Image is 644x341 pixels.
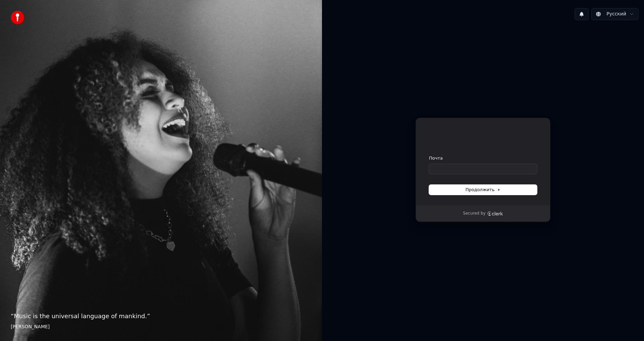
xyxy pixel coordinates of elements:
[11,11,24,24] img: youka
[429,185,537,195] button: Продолжить
[466,187,501,193] span: Продолжить
[11,324,311,330] footer: [PERSON_NAME]
[487,211,503,216] a: Clerk logo
[429,155,443,161] label: Почта
[11,311,311,321] p: “ Music is the universal language of mankind. ”
[463,211,485,216] p: Secured by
